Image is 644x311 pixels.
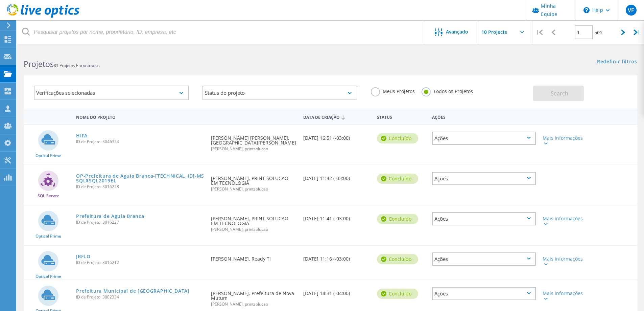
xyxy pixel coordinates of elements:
[597,59,637,65] a: Redefinir filtros
[35,154,61,158] span: Optical Prime
[533,86,584,101] button: Search
[300,110,374,123] div: Data de Criação
[24,59,54,69] b: Projetos
[38,194,59,198] span: SQL Server
[532,20,546,44] div: |
[211,147,296,151] span: [PERSON_NAME], printsolucao
[543,136,585,145] div: Mais informações
[76,295,204,299] span: ID de Projeto: 3002334
[377,214,418,224] div: Concluído
[543,216,585,226] div: Mais informações
[76,174,204,183] a: OP-Prefeitura de Aguia Branca-[TECHNICAL_ID]-MSSQL$SQL2019EL
[208,165,300,198] div: [PERSON_NAME], PRINT SOLUCAO EM TECNOLOGIA
[211,302,296,306] span: [PERSON_NAME], printsolucao
[211,227,296,231] span: [PERSON_NAME], printsolucao
[76,140,204,144] span: ID de Projeto: 3046324
[34,86,189,100] div: Verificações selecionadas
[35,274,61,279] span: Optical Prime
[630,20,644,44] div: |
[17,20,425,44] input: Pesquisar projetos por nome, proprietário, ID, empresa, etc
[76,289,190,293] a: Prefeitura Municipal de [GEOGRAPHIC_DATA]
[76,261,204,265] span: ID de Projeto: 3016212
[54,63,100,68] span: 81 Projetos Encontrados
[300,246,374,268] div: [DATE] 11:16 (-03:00)
[76,220,204,224] span: ID de Projeto: 3016227
[551,90,568,97] span: Search
[76,185,204,189] span: ID de Projeto: 3016228
[202,86,358,100] div: Status do projeto
[374,110,429,123] div: Status
[76,254,91,259] a: JBFLO
[300,280,374,303] div: [DATE] 14:31 (-04:00)
[377,133,418,143] div: Concluído
[432,212,536,225] div: Ações
[208,205,300,238] div: [PERSON_NAME], PRINT SOLUCAO EM TECNOLOGIA
[73,110,208,123] div: Nome do Projeto
[300,205,374,228] div: [DATE] 11:41 (-03:00)
[371,87,415,94] label: Meus Projetos
[432,287,536,300] div: Ações
[208,125,300,158] div: [PERSON_NAME] [PERSON_NAME], [GEOGRAPHIC_DATA][PERSON_NAME]
[377,174,418,184] div: Concluído
[583,7,590,13] svg: \n
[628,7,634,13] span: VF
[211,187,296,191] span: [PERSON_NAME], printsolucao
[429,110,539,123] div: Ações
[35,234,61,238] span: Optical Prime
[76,133,88,138] a: HIFA
[446,29,468,34] span: Avançado
[377,289,418,299] div: Concluído
[432,172,536,185] div: Ações
[76,214,144,219] a: Prefeitura de Aguia Branca
[543,291,585,301] div: Mais informações
[208,246,300,268] div: [PERSON_NAME], Ready TI
[432,132,536,145] div: Ações
[543,257,585,266] div: Mais informações
[422,87,473,94] label: Todos os Projetos
[7,14,79,19] a: Live Optics Dashboard
[377,254,418,264] div: Concluído
[432,252,536,266] div: Ações
[300,125,374,147] div: [DATE] 16:51 (-03:00)
[300,165,374,187] div: [DATE] 11:42 (-03:00)
[595,30,602,36] span: of 9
